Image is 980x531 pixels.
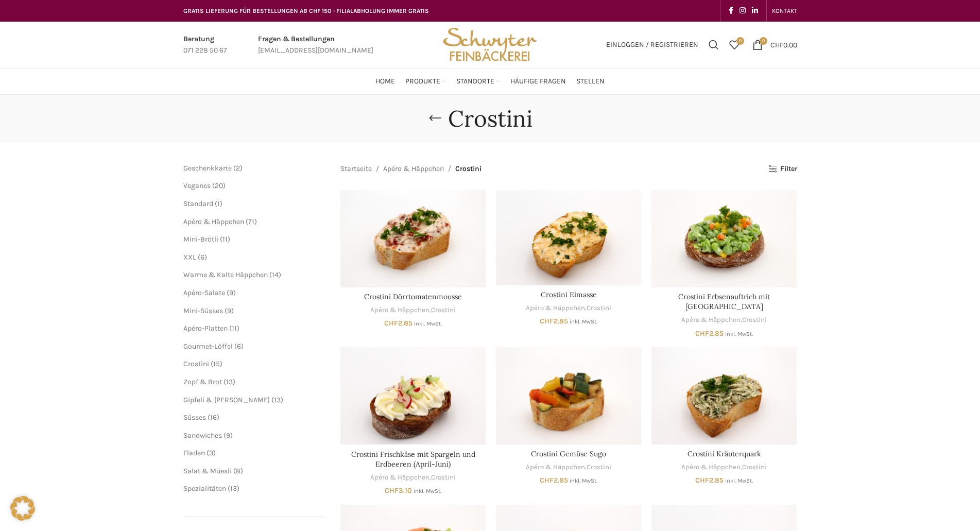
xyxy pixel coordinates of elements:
a: Standorte [456,71,500,92]
a: Crostini Gemüse Sugo [496,347,641,444]
span: Apéro-Platten [183,324,228,333]
small: inkl. MwSt. [570,477,597,484]
small: inkl. MwSt. [570,318,597,325]
small: inkl. MwSt. [414,320,442,327]
span: Crostini [183,359,209,368]
a: Mini-Süsses [183,306,223,315]
span: CHF [770,40,783,49]
a: Veganes [183,181,211,190]
a: Gipfeli & [PERSON_NAME] [183,396,270,404]
a: Crostini [742,315,767,325]
small: inkl. MwSt. [725,477,753,484]
span: 3 [209,449,213,457]
a: Crostini [431,473,456,483]
a: Crostini Dörrtomatenmousse [340,190,486,287]
a: 0 CHF0.00 [747,35,802,55]
a: Home [375,71,395,92]
span: Sandwiches [183,431,222,440]
a: Crostini Eimasse [496,190,641,285]
a: Crostini [587,463,611,472]
span: 13 [230,484,237,493]
a: Apéro & Häppchen [383,163,444,175]
a: Apéro & Häppchen [370,305,429,315]
bdi: 2.85 [540,476,568,485]
a: Instagram social link [736,4,749,18]
a: Produkte [405,71,446,92]
a: Gourmet-Löffel [183,342,233,351]
a: Infobox link [183,33,227,57]
span: Standard [183,199,213,208]
bdi: 3.10 [385,486,412,495]
a: Apéro & Häppchen [681,315,741,325]
a: Site logo [439,40,540,48]
a: Crostini [587,303,611,313]
div: Meine Wunschliste [724,35,745,55]
span: 8 [236,467,240,475]
span: 20 [215,181,223,190]
a: Crostini Kräuterquark [651,347,797,444]
span: 6 [200,253,204,262]
span: 11 [222,235,228,244]
span: 6 [237,342,241,351]
span: GRATIS LIEFERUNG FÜR BESTELLUNGEN AB CHF 150 - FILIALABHOLUNG IMMER GRATIS [183,7,429,14]
div: , [340,305,486,315]
a: Salat & Müesli [183,467,232,475]
span: 9 [227,306,231,315]
span: 9 [229,288,233,297]
span: Einloggen / Registrieren [606,41,698,48]
a: XXL [183,253,196,262]
span: Geschenkkarte [183,164,232,173]
a: Go back [422,108,448,129]
bdi: 2.85 [384,319,412,328]
a: Zopf & Brot [183,378,222,386]
a: Apéro & Häppchen [526,303,585,313]
a: Stellen [576,71,605,92]
div: Secondary navigation [767,1,802,21]
span: Crostini [455,163,482,175]
a: Süsses [183,413,206,422]
div: , [651,315,797,325]
a: Apéro-Salate [183,288,225,297]
a: Suchen [703,35,724,55]
a: Infobox link [258,33,373,57]
a: Startseite [340,163,372,175]
span: Standorte [456,77,494,87]
span: CHF [385,486,399,495]
span: 71 [248,217,254,226]
span: Produkte [405,77,440,87]
span: 16 [210,413,217,422]
span: Spezialitäten [183,484,226,493]
span: 11 [232,324,237,333]
div: , [496,303,641,313]
span: KONTAKT [772,7,797,14]
a: Crostini Dörrtomatenmousse [364,292,462,301]
h1: Crostini [448,105,532,132]
a: Apéro & Häppchen [183,217,244,226]
span: 9 [226,431,230,440]
span: 1 [217,199,220,208]
a: Crostini Frischkäse mit Spargeln und Erdbeeren (April-Juni) [351,450,475,469]
span: Häufige Fragen [510,77,566,87]
img: Bäckerei Schwyter [439,22,540,68]
a: Crostini Frischkäse mit Spargeln und Erdbeeren (April-Juni) [340,347,486,444]
a: Crostini Eimasse [541,290,597,299]
span: Stellen [576,77,605,87]
a: Crostini Kräuterquark [687,449,761,458]
small: inkl. MwSt. [414,488,441,494]
span: 13 [226,378,233,386]
div: , [340,473,486,483]
small: inkl. MwSt. [725,331,753,337]
a: 0 [724,35,745,55]
span: 0 [760,37,767,45]
div: , [651,463,797,472]
span: Warme & Kalte Häppchen [183,270,268,279]
span: 13 [274,396,281,404]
